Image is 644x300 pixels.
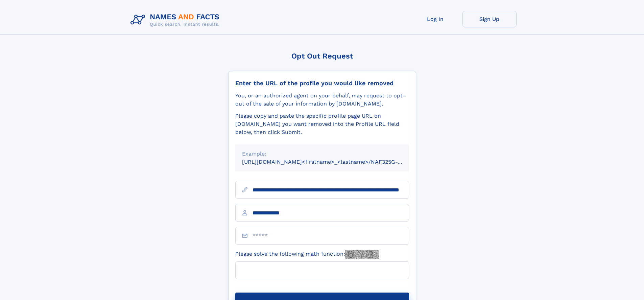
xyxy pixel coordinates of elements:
a: Sign Up [462,11,517,27]
div: Example: [242,150,402,158]
div: Opt Out Request [228,52,416,60]
div: Please copy and paste the specific profile page URL on [DOMAIN_NAME] you want removed into the Pr... [235,112,409,136]
label: Please solve the following math function: [235,250,379,259]
div: You, or an authorized agent on your behalf, may request to opt-out of the sale of your informatio... [235,92,409,108]
a: Log In [408,11,462,27]
img: Logo Names and Facts [128,11,225,29]
small: [URL][DOMAIN_NAME]<firstname>_<lastname>/NAF325G-xxxxxxxx [242,159,422,165]
div: Enter the URL of the profile you would like removed [235,79,409,87]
